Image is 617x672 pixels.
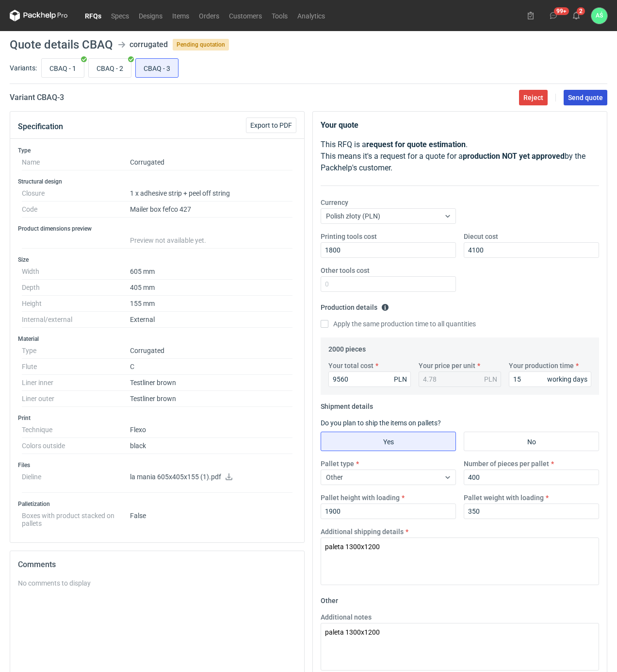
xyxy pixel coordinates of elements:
[546,8,561,23] button: 99+
[22,391,130,407] dt: Liner outer
[464,459,549,469] label: Number of pieces per pallet
[326,473,343,481] span: Other
[328,371,411,387] input: 0
[321,198,348,207] label: Currency
[130,473,292,482] p: la mania 605x405x155 (1).pdf
[321,139,599,174] p: This RFQ is a . This means it's a request for a quote for a by the Packhelp's customer.
[10,92,64,103] h2: Variant CBAQ - 3
[130,185,292,202] dd: 1 x adhesive strip + peel off string
[523,94,543,101] span: Reject
[18,335,296,343] h3: Material
[22,438,130,454] dt: Colors outside
[394,374,407,384] div: PLN
[464,504,599,519] input: 0
[130,438,292,454] dd: black
[134,10,167,21] a: Designs
[130,375,292,391] dd: Testliner brown
[328,361,373,370] label: Your total cost
[464,232,498,241] label: Diecut cost
[80,10,106,21] a: RFQs
[22,375,130,391] dt: Liner inner
[18,115,63,138] button: Specification
[18,500,296,508] h3: Palletization
[22,264,130,280] dt: Width
[130,296,292,312] dd: 155 mm
[10,63,37,73] label: Variants:
[130,280,292,296] dd: 405 mm
[250,122,292,129] span: Export to PDF
[22,343,130,359] dt: Type
[18,178,296,185] h3: Structural design
[167,10,194,21] a: Items
[564,90,607,105] button: Send quote
[18,559,296,571] h2: Comments
[292,10,330,21] a: Analytics
[194,10,224,21] a: Orders
[18,225,296,233] h3: Product dimensions preview
[135,58,179,78] label: CBAQ - 3
[321,419,441,427] label: Do you plan to ship the items on pallets?
[22,296,130,312] dt: Height
[246,118,296,133] button: Export to PDF
[22,202,130,218] dt: Code
[22,508,130,527] dt: Boxes with product stacked on pallets
[22,185,130,202] dt: Closure
[173,39,229,50] span: Pending quotation
[22,280,130,296] dt: Depth
[130,154,292,170] dd: Corrugated
[10,39,113,50] h1: Quote details CBAQ
[18,147,296,154] h3: Type
[321,593,338,605] legend: Other
[22,469,130,493] dt: Dieline
[591,8,607,24] button: AŚ
[321,276,456,292] input: 0
[464,493,544,503] label: Pallet weight with loading
[568,94,603,101] span: Send quote
[568,8,584,23] button: 2
[22,359,130,375] dt: Flute
[321,527,404,537] label: Additional shipping details
[326,212,380,220] span: Polish złoty (PLN)
[10,10,68,21] svg: Packhelp Pro
[130,202,292,218] dd: Mailer box fefco 427
[22,422,130,438] dt: Technique
[419,361,475,370] label: Your price per unit
[41,58,84,78] label: CBAQ - 1
[267,10,292,21] a: Tools
[321,319,476,329] label: Apply the same production time to all quantities
[328,341,366,353] legend: 2000 pieces
[106,10,134,21] a: Specs
[321,612,372,622] label: Additional notes
[509,361,574,370] label: Your production time
[18,256,296,264] h3: Size
[321,493,400,503] label: Pallet height with loading
[22,312,130,328] dt: Internal/external
[464,432,599,451] label: No
[130,359,292,375] dd: C
[18,414,296,422] h3: Print
[130,508,292,527] dd: False
[484,374,497,384] div: PLN
[88,58,131,78] label: CBAQ - 2
[130,391,292,407] dd: Testliner brown
[321,538,599,585] textarea: paleta 1300x1200
[321,266,370,275] label: Other tools cost
[509,371,591,387] input: 0
[547,374,587,384] div: working days
[321,232,377,241] label: Printing tools cost
[366,140,466,149] strong: request for quote estimation
[321,300,389,311] legend: Production details
[224,10,267,21] a: Customers
[130,422,292,438] dd: Flexo
[321,459,354,469] label: Pallet type
[22,154,130,170] dt: Name
[130,264,292,280] dd: 605 mm
[321,504,456,519] input: 0
[591,8,607,24] div: Adrian Świerżewski
[18,578,296,588] div: No comments to display
[321,120,358,130] strong: Your quote
[321,242,456,258] input: 0
[130,312,292,328] dd: External
[321,432,456,451] label: Yes
[464,470,599,485] input: 0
